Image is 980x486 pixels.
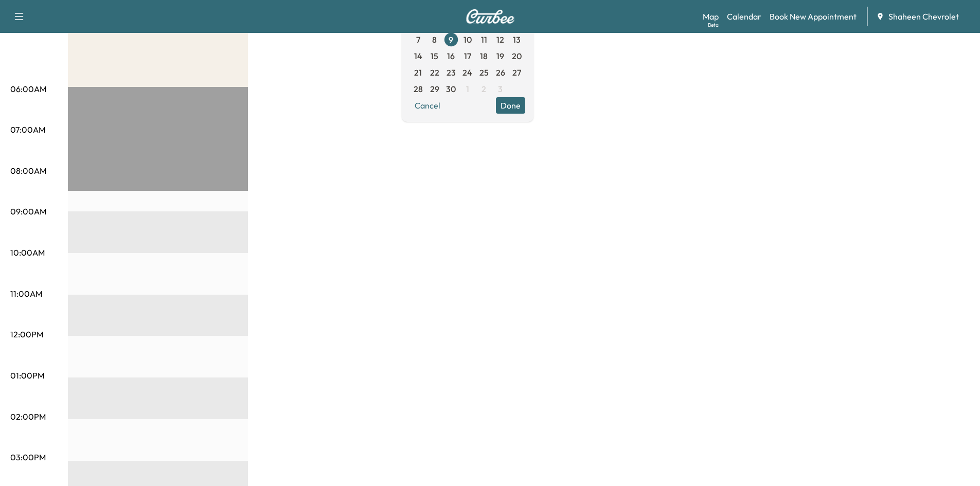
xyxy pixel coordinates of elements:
[446,83,456,95] span: 30
[10,287,42,300] p: 11:00AM
[10,328,43,340] p: 12:00PM
[770,10,857,23] a: Book New Appointment
[10,451,46,463] p: 03:00PM
[10,410,46,423] p: 02:00PM
[512,66,521,79] span: 27
[482,83,486,95] span: 2
[466,9,515,24] img: Curbee Logo
[708,21,719,29] div: Beta
[496,33,504,46] span: 12
[430,66,439,79] span: 22
[479,66,489,79] span: 25
[10,205,46,218] p: 09:00AM
[10,123,45,136] p: 07:00AM
[513,33,521,46] span: 13
[480,50,488,62] span: 18
[431,50,438,62] span: 15
[512,50,522,62] span: 20
[462,66,472,79] span: 24
[414,83,423,95] span: 28
[447,50,455,62] span: 16
[703,10,719,23] a: MapBeta
[414,66,422,79] span: 21
[10,165,46,177] p: 08:00AM
[447,66,456,79] span: 23
[464,33,472,46] span: 10
[414,50,422,62] span: 14
[498,83,503,95] span: 3
[496,97,525,114] button: Done
[432,33,437,46] span: 8
[481,33,487,46] span: 11
[416,33,420,46] span: 7
[888,10,959,23] span: Shaheen Chevrolet
[10,83,46,95] p: 06:00AM
[430,83,439,95] span: 29
[10,369,44,382] p: 01:00PM
[466,83,469,95] span: 1
[10,246,45,259] p: 10:00AM
[464,50,471,62] span: 17
[410,97,445,114] button: Cancel
[496,50,504,62] span: 19
[496,66,505,79] span: 26
[449,33,453,46] span: 9
[727,10,761,23] a: Calendar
